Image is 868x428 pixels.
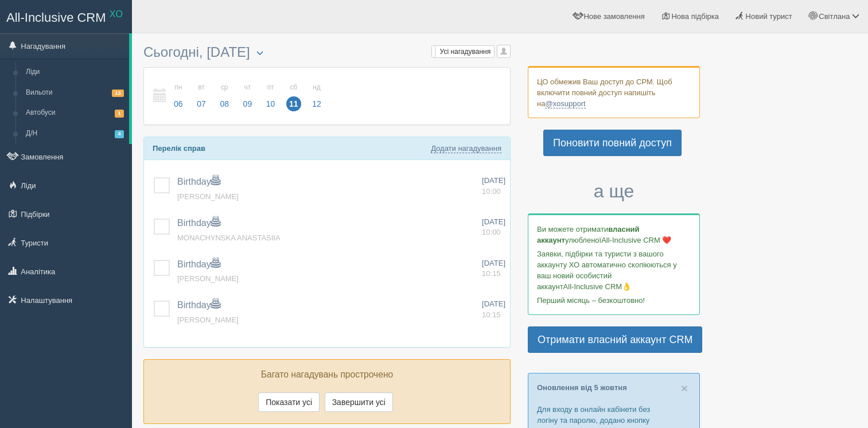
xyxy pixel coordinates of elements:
[482,228,501,236] span: 10:00
[482,299,505,320] a: [DATE] 10:15
[482,187,501,196] span: 10:00
[263,96,278,111] span: 10
[194,96,209,111] span: 07
[213,76,235,116] a: ср 08
[819,12,850,21] span: Світлана
[115,130,124,138] span: 4
[482,258,505,279] a: [DATE] 10:15
[528,66,700,118] div: ЦО обмежив Ваш доступ до СРМ. Щоб включити повний доступ напишіть на
[177,177,220,186] a: Birthday
[6,10,106,25] span: All-Inclusive CRM
[681,382,688,395] span: ×
[431,144,501,153] a: Додати нагадування
[110,9,123,19] sup: XO
[177,259,220,269] a: Birthday
[177,234,281,242] a: MONACHYNSKA ANASTASIIA
[177,274,239,283] a: [PERSON_NAME]
[528,326,702,353] a: Отримати власний аккаунт CRM
[325,392,393,412] button: Завершити усі
[177,316,239,324] a: [PERSON_NAME]
[115,110,124,117] span: 1
[309,83,324,92] small: нд
[440,48,491,56] span: Усі нагадування
[537,383,627,392] a: Оновлення від 5 жовтня
[537,224,691,246] p: Ви можете отримати улюбленої
[21,62,129,83] a: Ліди
[482,217,505,238] a: [DATE] 10:00
[240,96,255,111] span: 09
[286,96,301,111] span: 11
[21,103,129,123] a: Автобуси1
[177,300,220,310] a: Birthday
[286,83,301,92] small: сб
[537,295,691,306] p: Перший місяць – безкоштовно!
[168,76,189,116] a: пн 06
[177,218,220,228] a: Birthday
[143,45,511,61] h3: Сьогодні, [DATE]
[177,192,239,201] a: [PERSON_NAME]
[283,76,305,116] a: сб 11
[482,269,501,278] span: 10:15
[194,83,209,92] small: вт
[601,236,671,244] span: All-Inclusive CRM ❤️
[171,83,186,92] small: пн
[482,176,505,197] a: [DATE] 10:00
[482,217,505,226] span: [DATE]
[563,282,632,291] span: All-Inclusive CRM👌
[112,90,124,97] span: 13
[217,96,232,111] span: 08
[482,176,505,185] span: [DATE]
[240,83,255,92] small: чт
[482,259,505,267] span: [DATE]
[1,1,131,32] a: All-Inclusive CRM XO
[190,76,212,116] a: вт 07
[671,12,719,21] span: Нова підбірка
[528,181,700,201] h3: а ще
[263,83,278,92] small: пт
[482,310,501,319] span: 10:15
[537,248,691,292] p: Заявки, підбірки та туристи з вашого аккаунту ХО автоматично скопіюються у ваш новий особистий ак...
[237,76,259,116] a: чт 09
[260,76,282,116] a: пт 10
[681,382,688,394] button: Close
[482,299,505,308] span: [DATE]
[258,392,320,412] button: Показати усі
[171,96,186,111] span: 06
[537,225,640,244] b: власний аккаунт
[153,368,501,382] p: Багато нагадувань прострочено
[583,12,644,21] span: Нове замовлення
[306,76,325,116] a: нд 12
[746,12,792,21] span: Новий турист
[153,144,205,153] b: Перелік справ
[545,99,585,108] a: @xosupport
[217,83,232,92] small: ср
[21,123,129,144] a: Д/Н4
[21,83,129,103] a: Вильоти13
[309,96,324,111] span: 12
[543,130,682,156] a: Поновити повний доступ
